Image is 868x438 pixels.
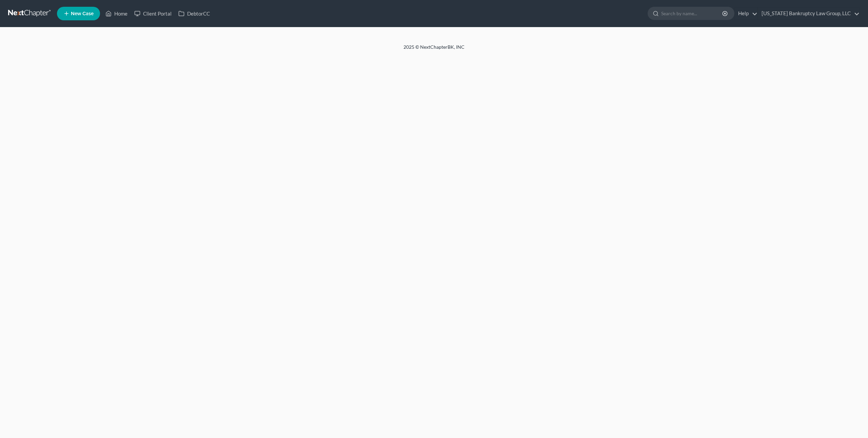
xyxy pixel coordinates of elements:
a: Home [102,7,131,20]
div: 2025 © NextChapterBK, INC [241,44,627,56]
span: New Case [71,11,94,16]
input: Search by name... [661,7,723,20]
a: DebtorCC [175,7,213,20]
a: [US_STATE] Bankruptcy Law Group, LLC [758,7,860,20]
a: Client Portal [131,7,175,20]
a: Help [735,7,757,20]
